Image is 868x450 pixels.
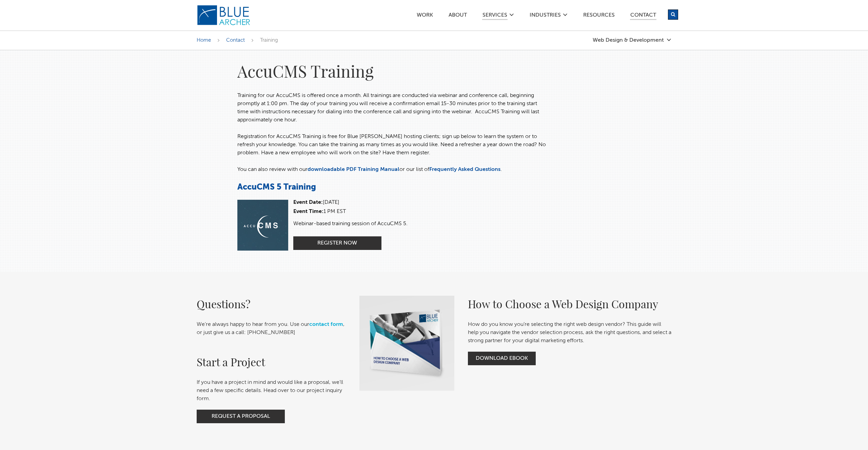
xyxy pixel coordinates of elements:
[468,352,536,365] a: Download Ebook
[416,13,433,20] a: Work
[197,320,346,337] p: We're always happy to hear from you. Use our , or just give us a call: [PHONE_NUMBER]
[237,200,288,251] img: cms%2D5.png
[197,354,346,370] h2: Start a Project
[293,209,323,214] strong: Event Time:
[197,410,285,423] a: Request a Proposal
[293,209,408,214] div: 1 PM EST
[197,296,346,312] h2: Questions?
[482,13,508,20] a: SERVICES
[308,167,399,172] a: downloadable PDF Training Manual
[293,236,381,250] a: Register Now
[197,378,346,403] p: If you have a project in mind and would like a proposal, we'll need a few specific details. Head ...
[593,37,671,43] a: Web Design & Development
[359,296,454,391] img: How to Choose a Web Design Company
[197,38,211,43] a: Home
[529,13,561,20] a: Industries
[226,38,245,43] a: Contact
[237,182,549,193] h3: AccuCMS 5 Training
[309,322,343,327] a: contact form
[237,133,549,157] p: Registration for AccuCMS Training is free for Blue [PERSON_NAME] hosting clients; sign up below t...
[293,220,408,228] p: Webinar-based training session of AccuCMS 5.
[237,92,549,124] p: Training for our AccuCMS is offered once a month. All trainings are conducted via webinar and con...
[293,200,408,205] div: [DATE]
[468,320,671,345] p: How do you know you’re selecting the right web design vendor? This guide will help you navigate t...
[448,13,467,20] a: ABOUT
[293,200,323,205] strong: Event Date:
[630,13,656,20] a: Contact
[197,5,251,26] img: Blue Archer Logo
[260,38,278,43] span: Training
[583,13,615,20] a: Resources
[237,60,549,81] h1: AccuCMS Training
[429,167,500,172] a: Frequently Asked Questions
[468,296,671,312] h2: How to Choose a Web Design Company
[237,165,549,174] p: You can also review with our or our list of .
